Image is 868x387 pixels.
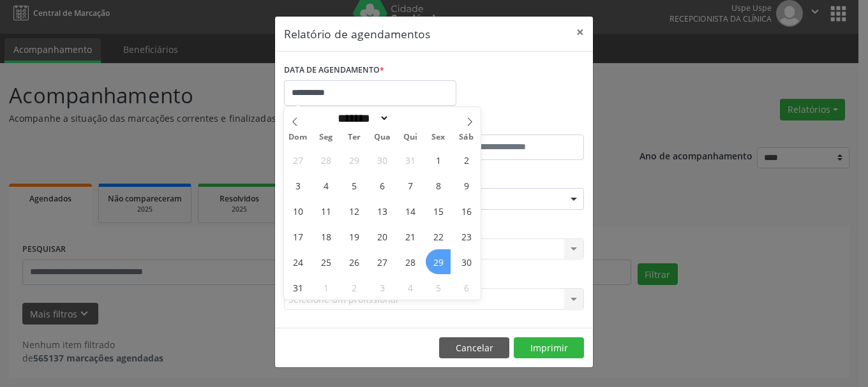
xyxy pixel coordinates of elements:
[313,224,338,249] span: Agosto 18, 2025
[333,112,389,125] select: Month
[340,133,368,142] span: Ter
[313,275,338,300] span: Setembro 1, 2025
[313,173,338,198] span: Agosto 4, 2025
[439,337,509,359] button: Cancelar
[285,147,310,172] span: Julho 27, 2025
[454,173,479,198] span: Agosto 9, 2025
[426,249,451,274] span: Agosto 29, 2025
[567,17,593,48] button: Close
[398,224,423,249] span: Agosto 21, 2025
[284,133,312,142] span: Dom
[454,198,479,223] span: Agosto 16, 2025
[426,198,451,223] span: Agosto 15, 2025
[424,133,453,142] span: Sex
[426,224,451,249] span: Agosto 22, 2025
[454,147,479,172] span: Agosto 2, 2025
[398,198,423,223] span: Agosto 14, 2025
[285,275,310,300] span: Agosto 31, 2025
[437,115,584,135] label: ATÉ
[370,147,394,172] span: Julho 30, 2025
[313,249,338,274] span: Agosto 25, 2025
[341,275,366,300] span: Setembro 2, 2025
[514,337,584,359] button: Imprimir
[285,198,310,223] span: Agosto 10, 2025
[285,173,310,198] span: Agosto 3, 2025
[370,173,394,198] span: Agosto 6, 2025
[396,133,424,142] span: Qui
[370,249,394,274] span: Agosto 27, 2025
[284,61,384,80] label: DATA DE AGENDAMENTO
[312,133,340,142] span: Seg
[389,112,431,125] input: Year
[313,198,338,223] span: Agosto 11, 2025
[341,249,366,274] span: Agosto 26, 2025
[284,26,430,42] h5: Relatório de agendamentos
[285,224,310,249] span: Agosto 17, 2025
[285,249,310,274] span: Agosto 24, 2025
[341,198,366,223] span: Agosto 12, 2025
[341,173,366,198] span: Agosto 5, 2025
[398,147,423,172] span: Julho 31, 2025
[370,198,394,223] span: Agosto 13, 2025
[398,249,423,274] span: Agosto 28, 2025
[454,224,479,249] span: Agosto 23, 2025
[398,173,423,198] span: Agosto 7, 2025
[370,275,394,300] span: Setembro 3, 2025
[453,133,481,142] span: Sáb
[370,224,394,249] span: Agosto 20, 2025
[341,224,366,249] span: Agosto 19, 2025
[426,173,451,198] span: Agosto 8, 2025
[313,147,338,172] span: Julho 28, 2025
[341,147,366,172] span: Julho 29, 2025
[426,275,451,300] span: Setembro 5, 2025
[398,275,423,300] span: Setembro 4, 2025
[368,133,396,142] span: Qua
[426,147,451,172] span: Agosto 1, 2025
[454,275,479,300] span: Setembro 6, 2025
[454,249,479,274] span: Agosto 30, 2025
